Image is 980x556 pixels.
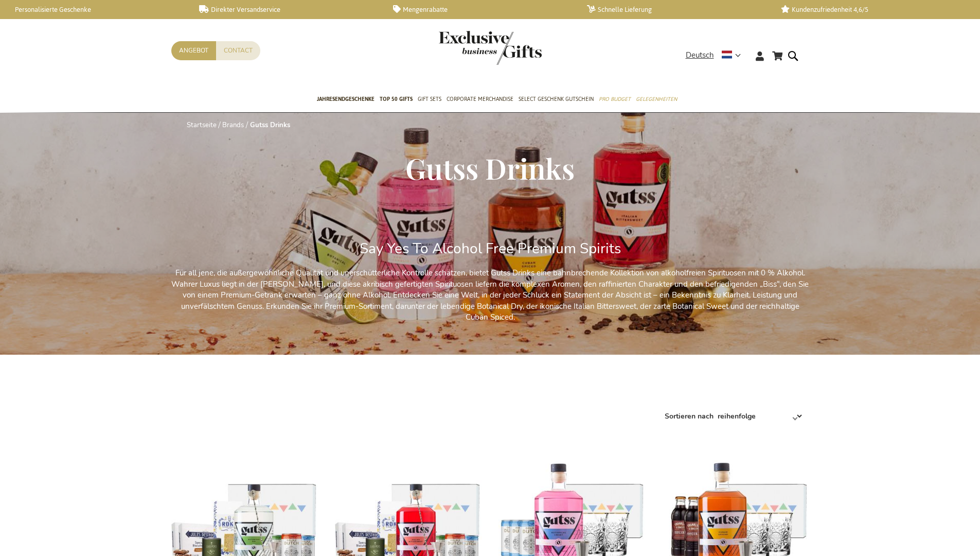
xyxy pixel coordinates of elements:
span: TOP 50 Gifts [380,94,413,105]
span: Gelegenheiten [636,94,677,105]
a: Direkter Versandservice [199,5,377,14]
a: Kundenzufriedenheit 4,6/5 [781,5,958,14]
span: Deutsch [686,49,714,61]
a: Gift Sets [418,87,441,113]
h2: Say Yes To Alcohol Free Premium Spirits [171,241,809,257]
a: Schnelle Lieferung [587,5,764,14]
img: Exclusive Business gifts logo [439,31,542,65]
a: Gelegenheiten [636,87,677,113]
span: Corporate Merchandise [447,94,513,105]
a: TOP 50 Gifts [380,87,413,113]
a: Corporate Merchandise [447,87,513,113]
a: Angebot [171,41,216,60]
a: Mengenrabatte [393,5,571,14]
a: store logo [439,31,490,65]
a: Pro Budget [599,87,631,113]
label: Sortieren nach [665,411,714,421]
span: Gutss Drinks [405,149,575,187]
a: Personalisierte Geschenke [5,5,183,14]
a: Jahresendgeschenke [317,87,375,113]
a: Startseite [187,120,217,130]
a: Contact [216,41,260,60]
span: Jahresendgeschenke [317,94,375,105]
a: Brands [222,120,244,130]
strong: Gutss Drinks [250,120,290,130]
span: Select Geschenk Gutschein [519,94,594,105]
span: Gift Sets [418,94,441,105]
span: Pro Budget [599,94,631,105]
a: Select Geschenk Gutschein [519,87,594,113]
div: Für all jene, die außergewöhnliche Qualität und unerschütterliche Kontrolle schätzen, bietet Guts... [171,228,809,351]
